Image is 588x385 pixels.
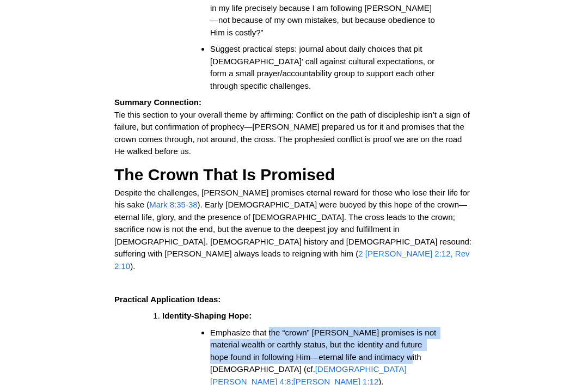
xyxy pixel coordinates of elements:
strong: Summary Connection: [114,97,201,107]
a: Mark 8:35-38 [149,200,197,209]
span: Suggest practical steps: journal about daily choices that pit [DEMOGRAPHIC_DATA]’ call against cu... [210,44,437,90]
a: 2 [PERSON_NAME] 2:12, Rev 2:10 [114,249,472,271]
span: ). [130,261,135,271]
span: The Crown That Is Promised [114,166,335,184]
span: Tie this section to your overall theme by affirming: Conflict on the path of discipleship isn’t a... [114,110,472,156]
strong: Practical Application Ideas: [114,295,220,304]
strong: Identity-Shaping Hope: [162,311,252,320]
span: Emphasize that the “crown” [PERSON_NAME] promises is not material wealth or earthly status, but t... [210,328,438,374]
span: Despite the challenges, [PERSON_NAME] promises eternal reward for those who lose their life for h... [114,188,472,210]
span: ). Early [DEMOGRAPHIC_DATA] were buoyed by this hope of the crown—eternal life, glory, and the pr... [114,200,474,258]
iframe: Drift Widget Chat Controller [534,331,575,372]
